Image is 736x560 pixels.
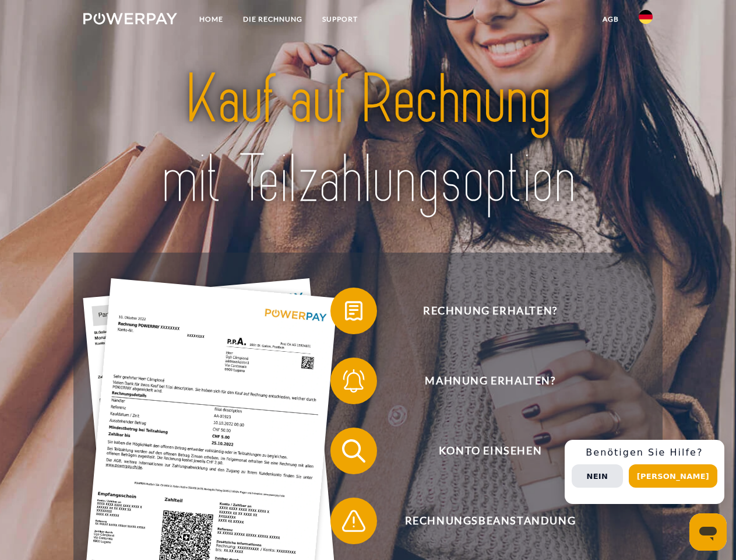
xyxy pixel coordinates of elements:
button: [PERSON_NAME] [629,464,717,488]
div: Schnellhilfe [565,440,724,504]
img: logo-powerpay-white.svg [83,13,177,24]
img: qb_search.svg [339,436,368,466]
img: qb_bill.svg [339,296,368,325]
a: DIE RECHNUNG [233,9,312,30]
img: de [639,10,653,24]
span: Rechnungsbeanstandung [347,498,633,544]
button: Rechnung erhalten? [330,288,633,334]
img: qb_warning.svg [339,506,368,535]
img: title-powerpay_de.svg [111,56,625,223]
a: Home [189,9,233,30]
h3: Benötigen Sie Hilfe? [572,447,717,459]
span: Konto einsehen [347,428,633,474]
iframe: Schaltfläche zum Öffnen des Messaging-Fensters [689,513,727,551]
img: qb_bell.svg [339,366,368,395]
button: Mahnung erhalten? [330,358,633,404]
button: Konto einsehen [330,428,633,474]
a: agb [593,9,629,30]
button: Rechnungsbeanstandung [330,498,633,544]
span: Rechnung erhalten? [347,288,633,334]
span: Mahnung erhalten? [347,358,633,404]
button: Nein [572,464,623,488]
a: SUPPORT [312,9,368,30]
